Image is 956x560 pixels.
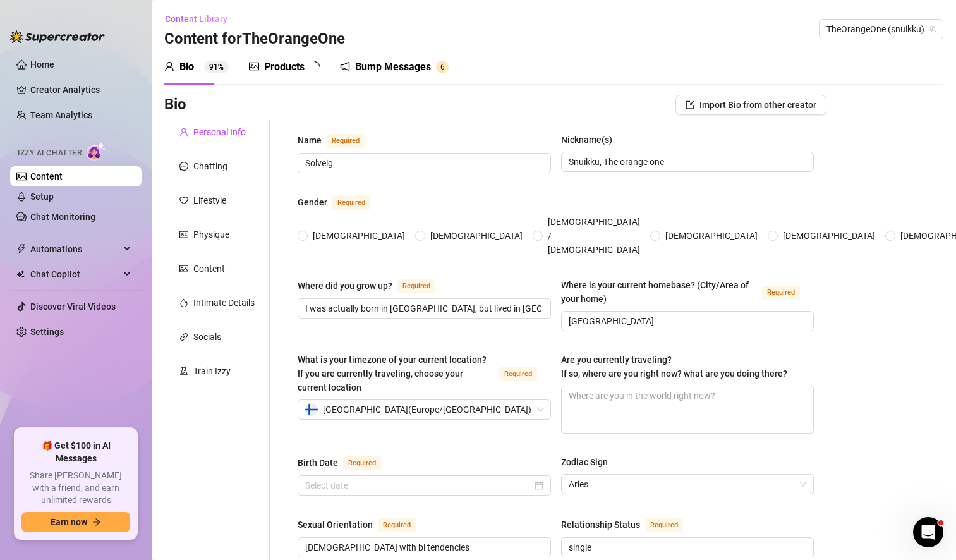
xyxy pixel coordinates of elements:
[397,279,435,293] span: Required
[193,125,246,139] div: Personal Info
[378,518,416,532] span: Required
[193,330,221,344] div: Socials
[21,512,130,532] button: Earn nowarrow-right
[298,355,487,393] span: What is your timezone of your current location? If you are currently traveling, choose your curre...
[179,298,188,307] span: fire
[305,301,541,315] input: Where did you grow up?
[569,314,804,328] input: Where is your current homebase? (City/Area of your home)
[264,59,305,75] div: Products
[179,128,188,137] span: user
[499,367,537,381] span: Required
[686,100,694,109] span: import
[561,278,758,306] div: Where is your current homebase? (City/Area of your home)
[193,296,255,310] div: Intimate Details
[92,518,101,527] span: arrow-right
[30,171,63,181] a: Content
[30,59,54,70] a: Home
[305,156,541,170] input: Name
[30,212,95,222] a: Chat Monitoring
[16,270,25,279] img: Chat Copilot
[179,230,188,239] span: idcard
[332,196,370,210] span: Required
[30,192,54,202] a: Setup
[164,95,186,115] h3: Bio
[660,229,763,243] span: [DEMOGRAPHIC_DATA]
[51,517,87,527] span: Earn now
[561,278,814,306] label: Where is your current homebase? (City/Area of your home)
[193,228,229,241] div: Physique
[569,475,807,494] span: Aries
[305,478,532,492] input: Birth Date
[305,403,318,416] img: fi
[18,147,82,159] span: Izzy AI Chatter
[298,195,384,210] label: Gender
[165,14,227,24] span: Content Library
[323,400,531,419] span: [GEOGRAPHIC_DATA] ( Europe/[GEOGRAPHIC_DATA] )
[30,110,92,120] a: Team Analytics
[561,455,608,469] div: Zodiac Sign
[179,367,188,375] span: experiment
[305,540,541,554] input: Sexual Orientation
[561,133,621,147] label: Nickname(s)
[30,239,120,259] span: Automations
[561,517,697,532] label: Relationship Status
[298,456,338,470] div: Birth Date
[16,244,27,254] span: thunderbolt
[164,61,174,71] span: user
[699,100,816,110] span: Import Bio from other creator
[298,455,395,470] label: Birth Date
[164,29,345,49] h3: Content for TheOrangeOne
[87,142,106,161] img: AI Chatter
[762,286,800,300] span: Required
[298,133,378,148] label: Name
[30,80,131,100] a: Creator Analytics
[561,133,612,147] div: Nickname(s)
[298,195,327,209] div: Gender
[30,301,116,312] a: Discover Viral Videos
[193,193,226,207] div: Lifestyle
[298,278,449,293] label: Where did you grow up?
[193,262,225,276] div: Content
[343,456,381,470] span: Required
[298,279,392,293] div: Where did you grow up?
[179,162,188,171] span: message
[340,61,350,71] span: notification
[436,61,449,73] sup: 6
[21,440,130,465] span: 🎁 Get $100 in AI Messages
[164,9,238,29] button: Content Library
[21,470,130,507] span: Share [PERSON_NAME] with a friend, and earn unlimited rewards
[675,95,826,115] button: Import Bio from other creator
[309,60,321,72] span: loading
[561,518,640,532] div: Relationship Status
[298,518,373,532] div: Sexual Orientation
[308,229,410,243] span: [DEMOGRAPHIC_DATA]
[826,20,936,39] span: TheOrangeOne (snuikku)
[561,455,617,469] label: Zodiac Sign
[249,61,259,71] span: picture
[569,540,804,554] input: Relationship Status
[30,327,64,337] a: Settings
[179,59,194,75] div: Bio
[913,517,943,547] iframe: Intercom live chat
[645,518,683,532] span: Required
[179,196,188,205] span: heart
[179,332,188,341] span: link
[778,229,880,243] span: [DEMOGRAPHIC_DATA]
[179,264,188,273] span: picture
[561,355,787,379] span: Are you currently traveling? If so, where are you right now? what are you doing there?
[10,30,105,43] img: logo-BBDzfeDw.svg
[327,134,365,148] span: Required
[298,133,322,147] div: Name
[193,364,231,378] div: Train Izzy
[543,215,645,257] span: [DEMOGRAPHIC_DATA] / [DEMOGRAPHIC_DATA]
[298,517,430,532] label: Sexual Orientation
[569,155,804,169] input: Nickname(s)
[440,63,445,71] span: 6
[929,25,936,33] span: team
[193,159,227,173] div: Chatting
[30,264,120,284] span: Chat Copilot
[355,59,431,75] div: Bump Messages
[204,61,229,73] sup: 91%
[425,229,528,243] span: [DEMOGRAPHIC_DATA]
